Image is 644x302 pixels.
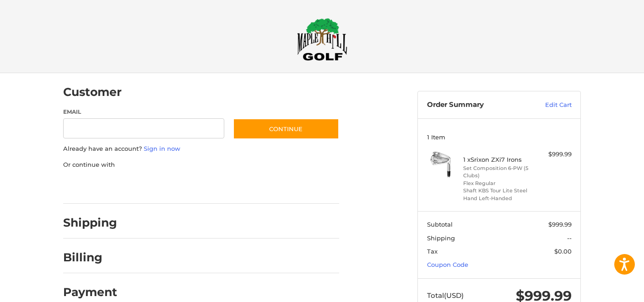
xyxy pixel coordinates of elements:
[138,178,206,195] iframe: PayPal-paylater
[63,144,339,154] p: Already have an account?
[525,101,572,110] a: Edit Cart
[554,248,572,255] span: $0.00
[427,101,525,110] h3: Order Summary
[63,250,117,265] h2: Billing
[144,145,180,152] a: Sign in now
[233,118,339,139] button: Continue
[63,108,224,116] label: Email
[463,164,533,180] li: Set Composition 6-PW (5 Clubs)
[60,178,129,195] iframe: PayPal-paypal
[427,234,455,242] span: Shipping
[427,133,572,141] h3: 1 Item
[297,18,347,61] img: Maple Hill Golf
[63,160,339,170] p: Or continue with
[427,261,468,268] a: Coupon Code
[63,285,117,299] h2: Payment
[536,150,572,159] div: $999.99
[63,216,117,230] h2: Shipping
[427,248,438,255] span: Tax
[216,178,284,195] iframe: PayPal-venmo
[567,234,572,242] span: --
[63,85,122,99] h2: Customer
[463,156,533,163] h4: 1 x Srixon ZXi7 Irons
[463,187,533,195] li: Shaft KBS Tour Lite Steel
[463,195,533,202] li: Hand Left-Handed
[427,221,453,228] span: Subtotal
[463,180,533,187] li: Flex Regular
[548,221,572,228] span: $999.99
